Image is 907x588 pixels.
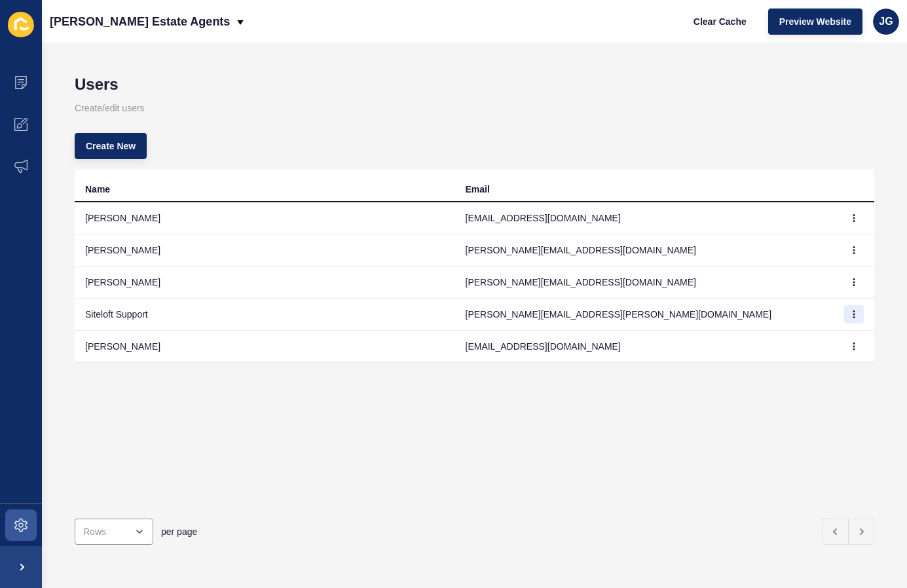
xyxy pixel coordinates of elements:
span: per page [161,525,197,538]
button: Create New [75,133,147,159]
span: Create New [86,139,136,153]
td: [PERSON_NAME] [75,234,455,266]
td: [PERSON_NAME][EMAIL_ADDRESS][PERSON_NAME][DOMAIN_NAME] [455,299,836,331]
td: [PERSON_NAME] [75,202,455,234]
td: [PERSON_NAME][EMAIL_ADDRESS][DOMAIN_NAME] [455,266,836,299]
td: [PERSON_NAME] [75,266,455,299]
div: Name [85,183,110,196]
td: [PERSON_NAME][EMAIL_ADDRESS][DOMAIN_NAME] [455,234,836,266]
span: JG [879,15,893,28]
p: [PERSON_NAME] Estate Agents [50,5,230,38]
div: Email [466,183,490,196]
h1: Users [75,75,874,94]
td: [EMAIL_ADDRESS][DOMAIN_NAME] [455,202,836,234]
td: [PERSON_NAME] [75,331,455,363]
div: open menu [75,519,153,545]
td: Siteloft Support [75,299,455,331]
span: Clear Cache [694,15,747,28]
td: [EMAIL_ADDRESS][DOMAIN_NAME] [455,331,836,363]
button: Clear Cache [682,9,758,35]
span: Preview Website [779,15,851,28]
button: Preview Website [768,9,862,35]
p: Create/edit users [75,94,874,122]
